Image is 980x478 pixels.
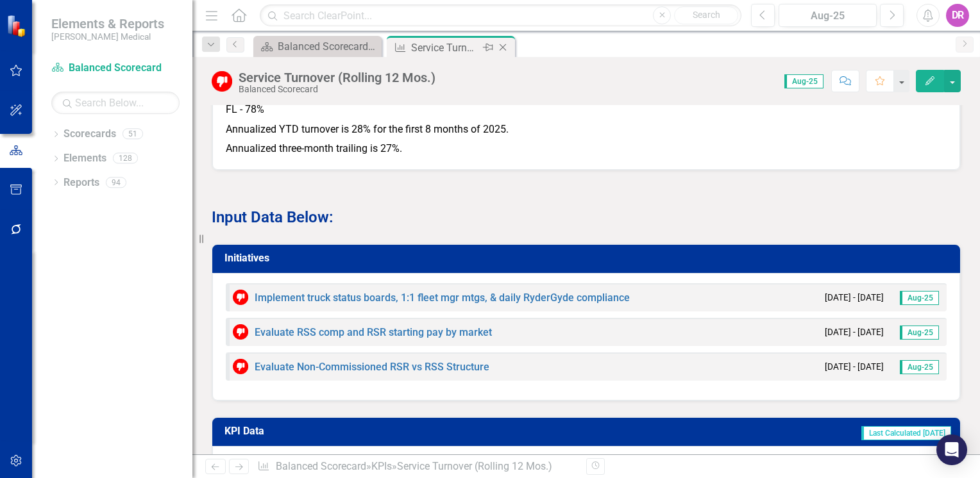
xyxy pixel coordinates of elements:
div: 128 [113,153,138,164]
div: » » [257,459,577,474]
input: Search Below... [51,92,180,114]
div: Balanced Scorecard Welcome Page [278,38,378,54]
a: Evaluate RSS comp and RSR starting pay by market [255,326,492,338]
div: Service Turnover (Rolling 12 Mos.) [411,40,480,56]
div: 51 [122,129,143,140]
strong: Input Data Below: [212,208,334,226]
button: DR [946,4,969,27]
span: Elements & Reports [51,16,164,31]
small: [DATE] - [DATE] [825,326,884,338]
a: Elements [63,151,106,166]
div: Service Turnover (Rolling 12 Mos.) [397,460,552,472]
span: Aug-25 [784,74,824,88]
img: Below Target [233,359,248,374]
span: Aug-25 [900,291,939,305]
img: Below Target [212,71,232,92]
span: Aug-25 [900,326,939,340]
div: Service Turnover (Rolling 12 Mos.) [239,70,435,85]
img: Below Target [233,324,248,340]
a: Reports [63,176,99,190]
h3: Initiatives [224,252,952,264]
div: Aug-25 [783,8,872,24]
a: Scorecards [63,127,116,142]
img: ClearPoint Strategy [6,15,29,37]
input: Search ClearPoint... [260,4,741,27]
div: Balanced Scorecard [239,85,435,94]
a: Balanced Scorecard Welcome Page [257,38,378,54]
span: Aug-25 [900,360,939,374]
p: FL - 78% [226,100,947,120]
small: [DATE] - [DATE] [825,292,884,304]
h3: KPI Data [224,425,446,437]
a: Evaluate Non-Commissioned RSR vs RSS Structure [255,361,489,373]
a: Balanced Scorecard [51,61,180,76]
a: KPIs [371,460,392,472]
p: Annualized YTD turnover is 28% for the first 8 months of 2025. [226,120,947,140]
span: Search [693,10,720,20]
button: Search [674,6,738,24]
a: Implement truck status boards, 1:1 fleet mgr mtgs, & daily RyderGyde compliance [255,292,630,304]
span: Last Calculated [DATE] [861,426,951,440]
div: Open Intercom Messenger [936,434,967,465]
div: 94 [106,177,126,188]
small: [DATE] - [DATE] [825,361,884,373]
a: Balanced Scorecard [276,460,366,472]
button: Aug-25 [779,4,877,27]
img: Below Target [233,290,248,305]
small: [PERSON_NAME] Medical [51,31,164,42]
p: Annualized three-month trailing is 27%. [226,139,947,156]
